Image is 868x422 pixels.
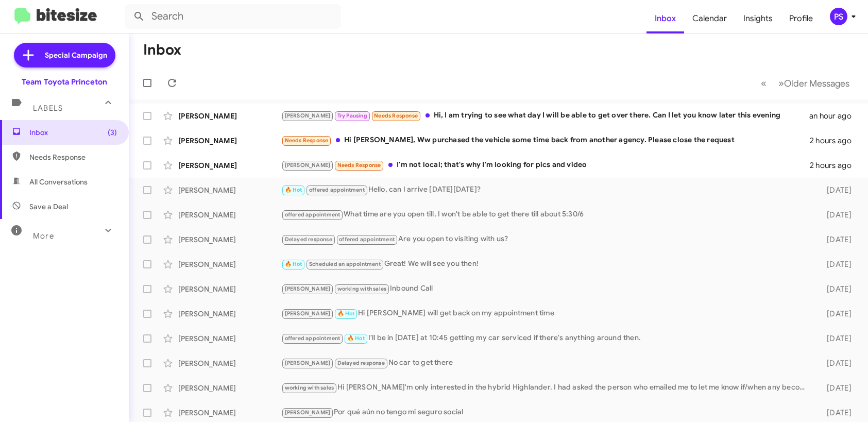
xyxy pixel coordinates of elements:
div: an hour ago [809,111,860,121]
span: Needs Response [374,112,418,119]
span: Special Campaign [45,50,107,60]
div: [PERSON_NAME] [178,111,281,121]
div: [DATE] [812,210,860,220]
span: offered appointment [285,335,341,342]
span: offered appointment [285,211,341,218]
span: All Conversations [29,177,88,187]
span: Delayed response [285,236,332,243]
input: Search [125,4,341,29]
span: working with sales [337,285,387,292]
span: Save a Deal [29,201,68,212]
nav: Page navigation example [755,73,856,94]
a: Profile [781,4,821,33]
div: [DATE] [812,333,860,344]
a: Insights [735,4,781,33]
span: [PERSON_NAME] [285,162,331,168]
span: (3) [108,127,117,138]
div: [DATE] [812,234,860,245]
span: [PERSON_NAME] [285,112,331,119]
div: [DATE] [812,259,860,269]
span: offered appointment [309,187,365,193]
span: 🔥 Hot [285,261,302,267]
span: 🔥 Hot [347,335,365,342]
button: PS [821,8,857,25]
span: Needs Response [337,162,381,168]
span: Labels [33,104,63,113]
div: [DATE] [812,185,860,195]
span: Needs Response [29,152,117,162]
div: [DATE] [812,284,860,294]
div: [PERSON_NAME] [178,136,281,146]
span: Delayed response [337,360,385,366]
div: [DATE] [812,358,860,368]
div: I'm not local; that's why I'm looking for pics and video [281,159,810,171]
div: [PERSON_NAME] [178,160,281,171]
button: Previous [755,73,773,94]
button: Next [772,73,856,94]
a: Calendar [684,4,735,33]
div: 2 hours ago [810,160,860,171]
span: Inbox [29,127,117,138]
div: 2 hours ago [810,136,860,146]
div: Team Toyota Princeton [22,77,107,87]
span: Needs Response [285,137,329,144]
div: Inbound Call [281,283,812,295]
div: [PERSON_NAME] [178,234,281,245]
div: What time are you open till, I won't be able to get there till about 5:30/6 [281,209,812,221]
div: [DATE] [812,383,860,393]
span: Older Messages [784,78,849,89]
div: [PERSON_NAME] [178,383,281,393]
div: Hi [PERSON_NAME], Ww purchased the vehicle some time back from another agency. Please close the r... [281,134,810,146]
div: [DATE] [812,408,860,418]
span: « [761,77,767,90]
div: [PERSON_NAME] [178,408,281,418]
div: Great! We will see you then! [281,258,812,270]
a: Inbox [646,4,684,33]
span: [PERSON_NAME] [285,360,331,366]
a: Special Campaign [14,43,115,67]
div: Por qué aún no tengo mi seguro social [281,407,812,418]
div: Hello, can I arrive [DATE][DATE]? [281,184,812,196]
div: PS [830,8,847,25]
div: [PERSON_NAME] [178,333,281,344]
div: [PERSON_NAME] [178,358,281,368]
span: working with sales [285,384,334,391]
div: [PERSON_NAME] [178,309,281,319]
div: [PERSON_NAME] [178,185,281,195]
div: Are you open to visiting with us? [281,233,812,245]
span: 🔥 Hot [285,187,302,193]
span: » [778,77,784,90]
div: Hi [PERSON_NAME]'m only interested in the hybrid Highlander. I had asked the person who emailed m... [281,382,812,394]
span: [PERSON_NAME] [285,409,331,416]
div: Hi [PERSON_NAME] will get back on my appointment time [281,308,812,319]
div: [PERSON_NAME] [178,210,281,220]
div: Hi, I am trying to see what day I will be able to get over there. Can I let you know later this e... [281,110,809,122]
span: Try Pausing [337,112,367,119]
div: [PERSON_NAME] [178,259,281,269]
div: I'll be in [DATE] at 10:45 getting my car serviced if there's anything around then. [281,332,812,344]
div: [DATE] [812,309,860,319]
span: Scheduled an appointment [309,261,381,267]
span: offered appointment [339,236,395,243]
h1: Inbox [143,42,181,58]
span: 🔥 Hot [337,310,355,317]
div: [PERSON_NAME] [178,284,281,294]
span: [PERSON_NAME] [285,285,331,292]
div: No car to get there [281,357,812,369]
span: [PERSON_NAME] [285,310,331,317]
span: More [33,231,54,241]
